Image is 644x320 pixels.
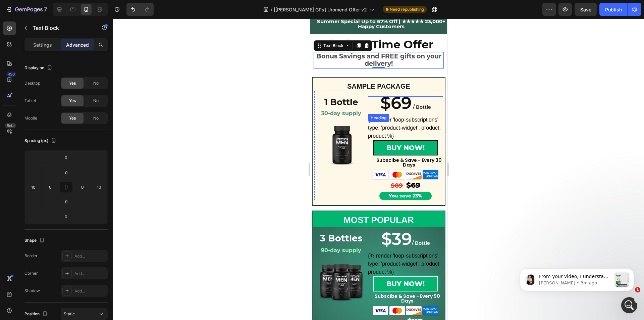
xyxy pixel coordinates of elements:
span: 1 [635,287,640,292]
strong: 3 Bottles [10,214,52,225]
span: Yes [69,80,76,86]
button: BUY NOW! [63,121,128,137]
div: Position [24,310,49,319]
input: 0px [60,168,73,178]
button: 7 [3,3,50,16]
span: No [93,115,99,121]
div: Spacing (px) [24,136,58,145]
div: Shape [24,236,46,245]
span: $69 [70,74,101,94]
div: Shadow [24,288,40,294]
input: 10 [28,182,38,192]
iframe: Intercom live chat [621,297,637,313]
div: Text Block [12,24,35,30]
button: Save [575,3,597,16]
iframe: Intercom notifications message [510,255,644,302]
p: 7 [44,5,47,13]
span: No [93,98,99,104]
span: [[PERSON_NAME] GPs] Uromend Offer v2 [274,6,367,13]
strong: MOST POPULAR [33,196,103,206]
p: Advanced [66,41,89,48]
p: Text Block [33,24,90,32]
span: Yes [69,115,76,121]
div: {% render 'loop-subscriptions' type: 'product-widget', product: product %} [58,97,133,121]
div: Heading [59,96,77,102]
div: Undo/Redo [126,3,154,16]
span: SAMPLE PACKAGE [37,64,100,71]
span: $39 [71,210,102,230]
span: Need republishing [390,6,424,12]
div: Mobile [24,115,37,121]
span: Yes [69,98,76,104]
strong: 30-day supply [11,91,51,98]
s: $267 [78,299,94,307]
div: BUY NOW! [76,259,114,271]
strong: Subscibe & Save - Every 90 Days [64,274,130,285]
input: 0 [59,212,73,222]
span: / Bottle [103,85,121,91]
input: 0px [45,182,55,192]
div: Publish [605,6,622,13]
input: 10 [94,182,104,192]
p: Subscibe & Save - Every 30 Days [65,139,132,148]
div: Beta [5,123,16,128]
span: $69 [96,162,110,171]
span: / [271,6,272,13]
div: Border [24,253,38,259]
div: Tablet [24,98,36,104]
button: Static [61,308,108,320]
s: $89 [80,163,93,171]
button: BUY NOW! [63,257,128,273]
img: gempages_554295829788099834-13045a74-66b8-48b0-8511-9020f6e0aa40.png [61,151,129,161]
iframe: To enrich screen reader interactions, please activate Accessibility in Grammarly extension settings [310,19,447,320]
h2: 1 Bottle [4,76,58,91]
button: Publish [599,3,628,16]
p: Settings [33,41,52,48]
div: {% render 'loop-subscriptions' type: 'product-widget', product: product %} [58,233,133,257]
p: Bonus Savings and FREE gifts on your delivery! [4,34,133,49]
img: gempages_554295829788099834-13045a74-66b8-48b0-8511-9020f6e0aa40.png [61,287,129,297]
div: BUY NOW! [76,123,114,135]
div: Desktop [24,80,40,86]
input: 0px [60,196,73,207]
div: Add... [74,271,106,277]
strong: 90-day supply [11,228,51,235]
div: Display on [24,63,54,73]
div: 450 [6,72,16,77]
span: Static [64,311,75,316]
span: / Bottle [102,221,120,227]
div: Add... [74,253,106,259]
span: No [93,80,99,86]
input: 0 [59,152,73,163]
input: 0px [77,182,88,192]
div: Add... [74,288,106,294]
h2: You save 23% [69,173,122,181]
span: Save [580,7,591,12]
div: Corner [24,270,38,276]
